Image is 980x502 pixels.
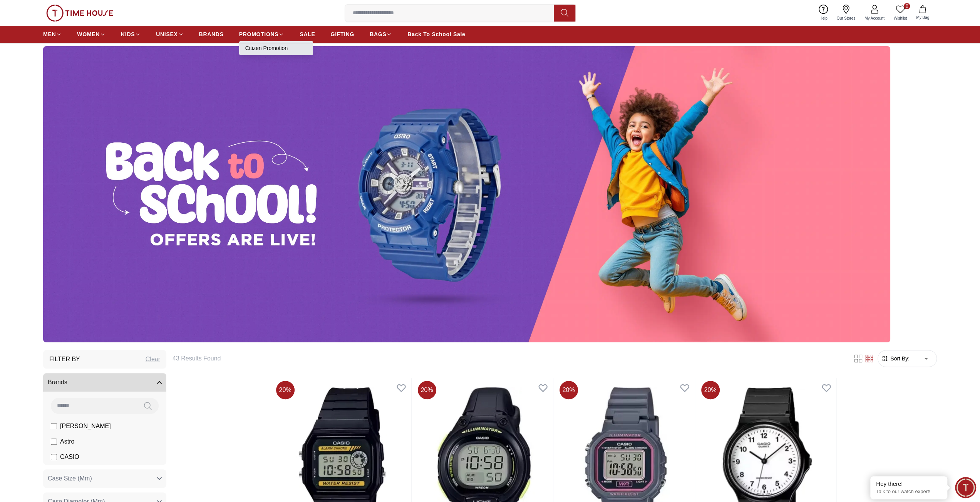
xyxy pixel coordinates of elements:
[889,3,911,23] a: 0Wishlist
[43,46,890,342] img: ...
[48,474,92,483] span: Case Size (Mm)
[245,44,307,52] a: Citizen Promotion
[300,30,315,38] span: SALE
[881,355,910,362] button: Sort By:
[51,439,57,445] input: Astro
[51,423,57,429] input: [PERSON_NAME]
[121,30,135,38] span: KIDS
[77,27,106,41] a: WOMEN
[370,27,392,41] a: BAGS
[300,27,315,41] a: SALE
[239,27,285,41] a: PROMOTIONS
[861,15,888,21] span: My Account
[239,30,279,38] span: PROMOTIONS
[560,381,578,399] span: 20 %
[891,15,910,21] span: Wishlist
[156,30,178,38] span: UNISEX
[911,4,934,22] button: My Bag
[889,355,910,362] span: Sort By:
[876,489,941,495] p: Talk to our watch expert!
[77,30,100,38] span: WOMEN
[370,30,386,38] span: BAGS
[199,30,224,38] span: BRANDS
[146,355,160,364] div: Clear
[60,422,111,431] span: [PERSON_NAME]
[330,30,354,38] span: GIFTING
[418,381,436,399] span: 20 %
[815,3,832,23] a: Help
[60,452,79,462] span: CASIO
[701,381,720,399] span: 20 %
[913,15,932,20] span: My Bag
[407,27,465,41] a: Back To School Sale
[173,354,844,363] h6: 43 Results Found
[816,15,831,21] span: Help
[876,480,941,488] div: Hey there!
[199,27,224,41] a: BRANDS
[834,15,858,21] span: Our Stores
[156,27,183,41] a: UNISEX
[43,30,56,38] span: MEN
[121,27,141,41] a: KIDS
[43,469,166,488] button: Case Size (Mm)
[43,27,62,41] a: MEN
[49,355,80,364] h3: Filter By
[832,3,860,23] a: Our Stores
[48,378,67,387] span: Brands
[904,3,910,9] span: 0
[60,437,74,446] span: Astro
[46,5,113,22] img: ...
[330,27,354,41] a: GIFTING
[955,477,976,498] div: Chat Widget
[407,30,465,38] span: Back To School Sale
[51,454,57,460] input: CASIO
[43,373,166,392] button: Brands
[276,381,295,399] span: 20 %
